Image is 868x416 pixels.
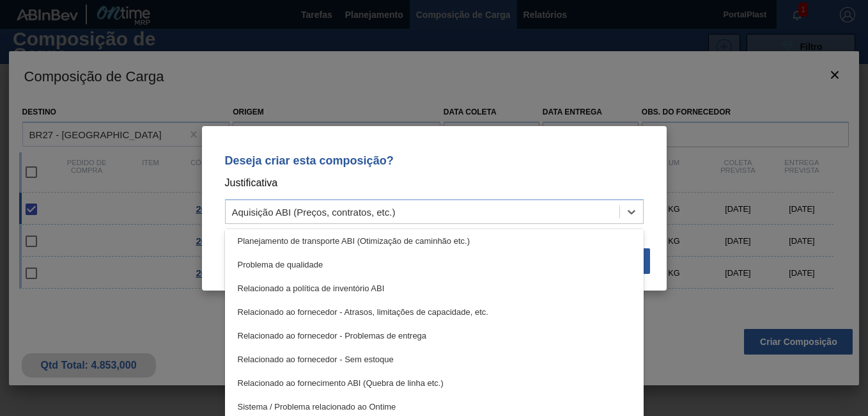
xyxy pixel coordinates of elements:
div: Problema de qualidade [225,253,644,276]
div: Relacionado a política de inventório ABI [225,276,644,300]
div: Relacionado ao fornecimento ABI (Quebra de linha etc.) [225,371,644,395]
div: Relacionado ao fornecedor - Sem estoque [225,348,644,371]
div: Planejamento de transporte ABI (Otimização de caminhão etc.) [225,229,644,253]
div: Relacionado ao fornecedor - Problemas de entrega [225,324,644,348]
p: Justificativa [225,175,644,191]
div: Aquisição ABI (Preços, contratos, etc.) [232,206,396,217]
div: Relacionado ao fornecedor - Atrasos, limitações de capacidade, etc. [225,300,644,324]
p: Deseja criar esta composição? [225,154,644,167]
